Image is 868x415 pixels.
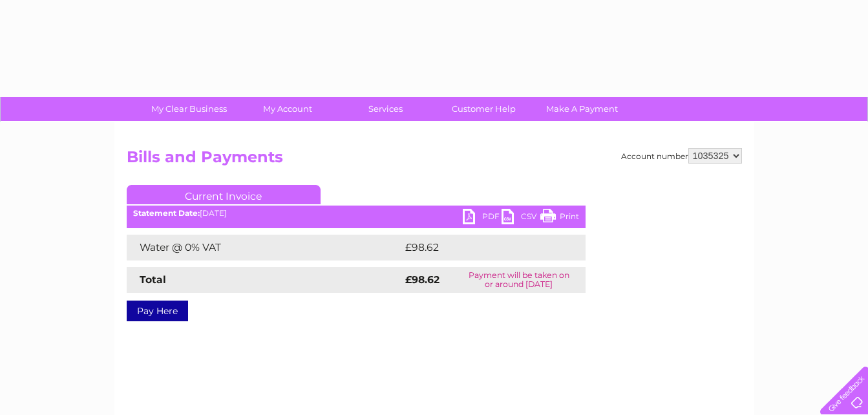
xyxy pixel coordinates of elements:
a: My Clear Business [136,97,242,121]
a: Services [332,97,439,121]
strong: £98.62 [405,273,439,286]
td: £98.62 [402,235,560,261]
a: Print [540,209,579,228]
a: Current Invoice [127,185,321,204]
div: Account number [621,148,742,164]
div: [DATE] [127,209,586,218]
a: Customer Help [430,97,537,121]
a: PDF [463,209,502,228]
a: My Account [234,97,341,121]
h2: Bills and Payments [127,148,742,173]
td: Water @ 0% VAT [127,235,402,261]
a: CSV [502,209,540,228]
b: Statement Date: [133,208,200,218]
a: Make A Payment [529,97,635,121]
a: Pay Here [127,301,188,321]
strong: Total [140,273,166,286]
td: Payment will be taken on or around [DATE] [452,267,586,293]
